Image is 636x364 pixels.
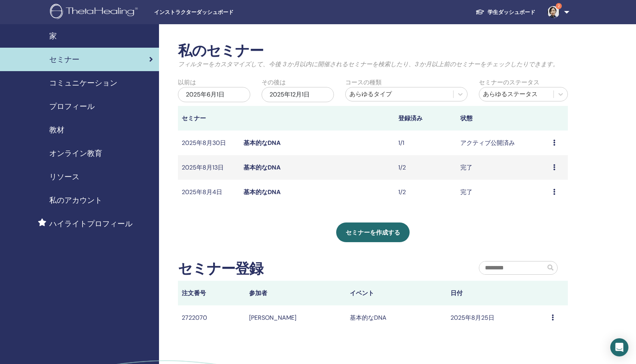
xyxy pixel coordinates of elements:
font: 1/1 [398,139,404,147]
font: セミナー [49,54,79,64]
img: default.jpg [547,6,560,18]
a: 基本的なDNA [243,163,281,171]
font: 注文番号 [182,289,206,297]
font: 2025年8月13日 [182,163,224,171]
a: 学生ダッシュボード [469,5,541,19]
font: アクティブ公開済み [460,139,515,147]
font: ハイライトプロフィール [49,219,132,229]
font: その後は [262,78,286,86]
font: あらゆるステータス [483,90,538,98]
font: 完了 [460,188,472,196]
font: 私のアカウント [49,195,102,205]
font: 1/2 [398,163,406,171]
font: セミナーのステータス [479,78,539,86]
font: セミナー [182,114,206,122]
img: logo.png [50,4,140,21]
font: 日付 [450,289,463,297]
font: 登録済み [398,114,422,122]
font: 教材 [49,125,64,135]
font: [PERSON_NAME] [249,314,296,322]
a: 基本的なDNA [243,139,281,147]
font: 2025年6月1日 [186,90,224,98]
font: あらゆるタイプ [349,90,392,98]
font: 2025年8月25日 [450,314,494,322]
font: セミナー登録 [178,259,263,278]
font: イベント [350,289,374,297]
font: オンライン教育 [49,148,102,158]
font: インストラクターダッシュボード [154,9,234,15]
font: コミュニケーション [49,78,117,88]
font: 参加者 [249,289,267,297]
font: 家 [49,31,57,41]
a: セミナーを作成する [336,222,410,242]
font: 私のセミナー [178,41,263,60]
font: 以前は [178,78,196,86]
font: 2025年8月4日 [182,188,222,196]
font: 学生ダッシュボード [488,9,535,16]
div: Open Intercom Messenger [610,338,628,356]
font: セミナーを作成する [346,229,400,236]
font: コースの種類 [345,78,382,86]
font: 2 [558,3,560,8]
font: 完了 [460,163,472,171]
font: フィルターをカスタマイズして、今後 3 か月以内に開催されるセミナーを検索したり、3 か月以上前のセミナーをチェックしたりできます。 [178,60,559,68]
font: 1/2 [398,188,406,196]
font: 2722070 [182,314,207,322]
img: graduation-cap-white.svg [475,9,485,15]
font: 2025年12月1日 [270,90,310,98]
font: 状態 [460,114,472,122]
font: 基本的なDNA [350,314,387,322]
font: プロフィール [49,101,95,111]
a: 基本的なDNA [243,188,281,196]
font: 2025年8月30日 [182,139,226,147]
font: リソース [49,172,79,182]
